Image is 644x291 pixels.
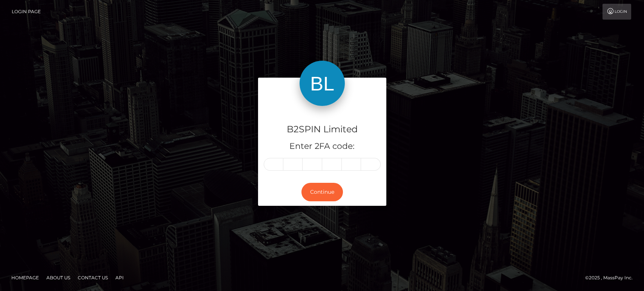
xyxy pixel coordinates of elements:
a: Login Page [12,4,41,20]
a: Login [603,4,631,20]
a: Homepage [8,272,42,283]
div: © 2025 , MassPay Inc. [585,274,638,282]
a: Contact Us [75,272,111,283]
h5: Enter 2FA code: [264,141,381,152]
a: About Us [43,272,73,283]
img: B2SPIN Limited [300,61,345,106]
button: Continue [301,183,343,201]
h4: B2SPIN Limited [264,123,381,136]
a: API [112,272,127,283]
